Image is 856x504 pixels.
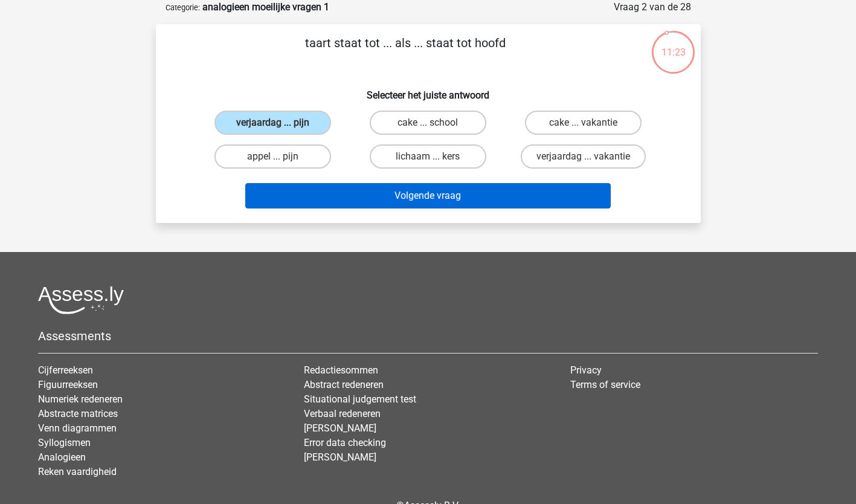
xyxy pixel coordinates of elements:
a: Terms of service [570,379,640,390]
button: Volgende vraag [245,183,611,208]
label: cake ... vakantie [525,111,642,135]
img: Assessly logo [38,286,124,314]
p: taart staat tot ... als ... staat tot hoofd [175,34,636,70]
label: cake ... school [370,111,486,135]
a: Abstract redeneren [304,379,384,390]
h5: Assessments [38,329,818,343]
h6: Selecteer het juiste antwoord [175,80,681,101]
label: appel ... pijn [214,144,331,169]
a: Reken vaardigheid [38,466,117,477]
a: Cijferreeksen [38,364,93,376]
a: Venn diagrammen [38,422,117,434]
small: Categorie: [166,3,200,12]
a: Abstracte matrices [38,408,118,419]
label: verjaardag ... pijn [214,111,331,135]
a: Redactiesommen [304,364,378,376]
a: [PERSON_NAME] [304,422,376,434]
div: 11:23 [651,30,696,60]
a: Verbaal redeneren [304,408,381,419]
label: lichaam ... kers [370,144,486,169]
label: verjaardag ... vakantie [521,144,646,169]
a: Situational judgement test [304,393,416,405]
a: Error data checking [304,437,386,448]
a: Syllogismen [38,437,91,448]
strong: analogieen moeilijke vragen 1 [202,1,329,13]
a: [PERSON_NAME] [304,451,376,463]
a: Numeriek redeneren [38,393,123,405]
a: Figuurreeksen [38,379,98,390]
a: Privacy [570,364,602,376]
a: Analogieen [38,451,86,463]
